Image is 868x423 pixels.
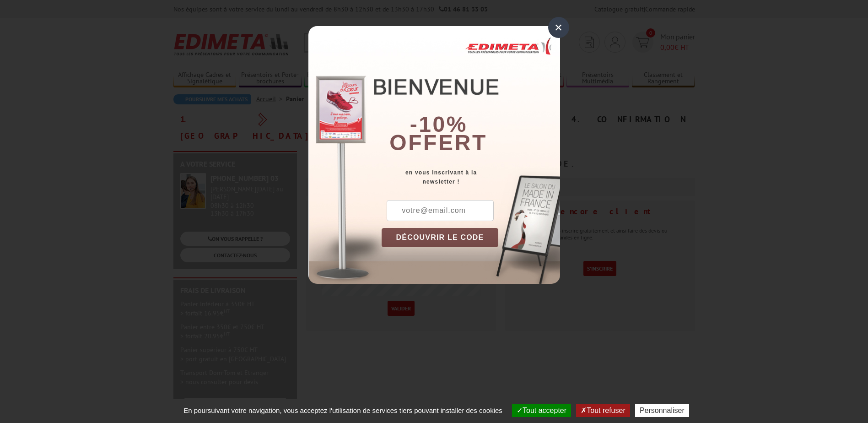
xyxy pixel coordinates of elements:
[382,228,499,247] button: DÉCOUVRIR LE CODE
[548,17,569,38] div: ×
[576,404,630,417] button: Tout refuser
[387,200,494,221] input: votre@email.com
[179,407,507,414] span: En poursuivant votre navigation, vous acceptez l'utilisation de services tiers pouvant installer ...
[635,404,689,417] button: Personnaliser (fenêtre modale)
[382,168,560,186] div: en vous inscrivant à la newsletter !
[512,404,571,417] button: Tout accepter
[389,130,487,155] font: offert
[410,112,468,136] b: -10%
